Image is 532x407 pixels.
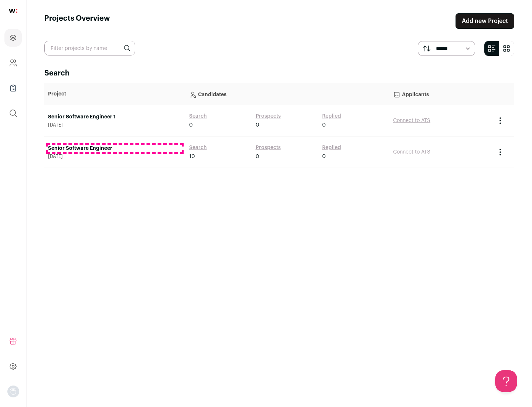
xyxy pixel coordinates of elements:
[189,112,207,120] a: Search
[322,112,341,120] a: Replied
[189,87,386,101] p: Candidates
[4,79,22,97] a: Company Lists
[48,145,182,152] a: Senior Software Engineer
[44,41,135,55] input: Filter projects by name
[322,121,326,129] span: 0
[495,370,517,392] iframe: Toggle Customer Support
[456,13,514,29] a: Add new Project
[7,386,19,397] img: nopic.png
[189,153,195,160] span: 10
[7,386,19,397] button: Open dropdown
[189,121,193,129] span: 0
[393,87,488,101] p: Applicants
[44,68,514,78] h2: Search
[496,148,505,157] button: Project Actions
[48,113,182,121] a: Senior Software Engineer 1
[256,121,259,129] span: 0
[322,144,341,151] a: Replied
[48,154,182,159] span: [DATE]
[256,153,259,160] span: 0
[256,112,281,120] a: Prospects
[393,149,430,155] a: Connect to ATS
[48,122,182,128] span: [DATE]
[9,9,17,13] img: wellfound-shorthand-0d5821cbd27db2630d0214b213865d53afaa358527fdda9d0ea32b1df1b89c2c.svg
[44,13,110,29] h1: Projects Overview
[189,144,207,151] a: Search
[496,116,505,125] button: Project Actions
[393,118,430,123] a: Connect to ATS
[256,144,281,151] a: Prospects
[4,29,22,47] a: Projects
[48,90,182,98] p: Project
[322,153,326,160] span: 0
[4,54,22,72] a: Company and ATS Settings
